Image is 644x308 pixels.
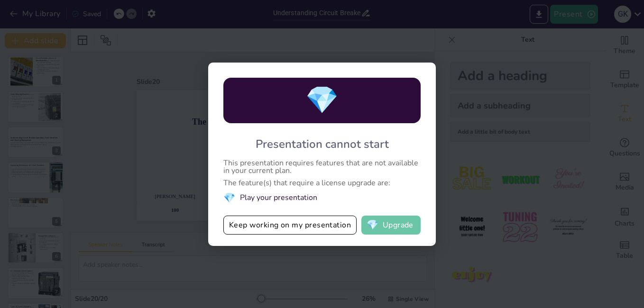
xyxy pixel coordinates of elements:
button: Keep working on my presentation [223,216,357,235]
li: Play your presentation [223,191,421,204]
button: diamondUpgrade [361,216,421,235]
div: This presentation requires features that are not available in your current plan. [223,159,421,174]
div: The feature(s) that require a license upgrade are: [223,179,421,187]
span: diamond [223,191,235,204]
div: Presentation cannot start [256,136,389,152]
span: diamond [305,82,339,118]
span: diamond [367,220,378,230]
